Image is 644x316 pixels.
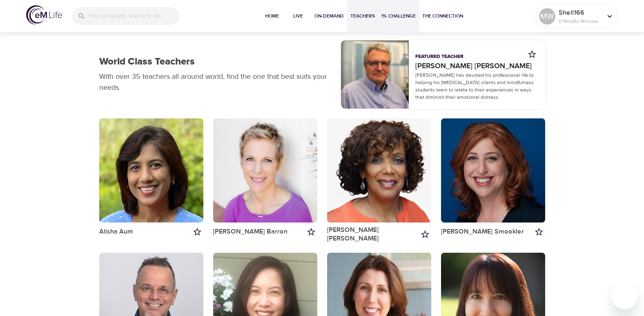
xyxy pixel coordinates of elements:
[422,12,463,20] span: The Connection
[526,48,538,60] button: Add to my favorites
[213,227,287,236] a: [PERSON_NAME] Barron
[539,8,555,24] div: MW
[559,18,602,25] p: 0 Mindful Minutes
[99,227,133,236] a: Alisha Aum
[533,226,545,238] button: Add to my favorites
[350,12,375,20] span: Teachers
[559,8,602,18] p: Shell166
[419,228,431,240] button: Add to my favorites
[305,226,317,238] button: Add to my favorites
[99,71,331,93] p: With over 35 teachers all around world, find the one that best suits your needs.
[415,60,538,71] a: [PERSON_NAME] [PERSON_NAME]
[262,12,282,20] span: Home
[26,5,62,24] img: logo
[611,283,637,309] iframe: Button to launch messaging window
[381,12,416,20] span: 1% Challenge
[89,7,180,25] input: Find programs, teachers, etc...
[327,226,419,243] a: [PERSON_NAME] [PERSON_NAME]
[99,56,195,68] h1: World Class Teachers
[288,12,308,20] span: Live
[415,71,538,101] p: [PERSON_NAME] has devoted his professional life to helping his [MEDICAL_DATA] clients and mindful...
[191,226,203,238] button: Add to my favorites
[314,12,344,20] span: On-Demand
[441,227,524,236] a: [PERSON_NAME] Smookler
[415,53,464,60] p: Featured Teacher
